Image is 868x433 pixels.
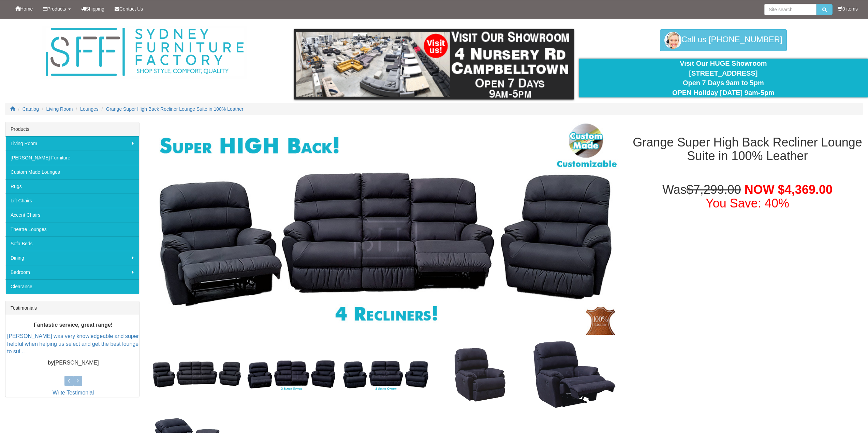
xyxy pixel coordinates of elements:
[5,265,139,279] a: Bedroom
[42,26,247,79] img: Sydney Furniture Factory
[764,4,816,15] input: Site search
[687,183,741,197] del: $7,299.00
[5,222,139,236] a: Theatre Lounges
[46,106,73,112] a: Living Room
[5,179,139,194] a: Rugs
[5,279,139,294] a: Clearance
[5,301,139,315] div: Testimonials
[76,0,110,17] a: Shipping
[7,333,139,355] a: [PERSON_NAME] was very knowledgeable and super helpful when helping us select and get the best lo...
[80,106,99,112] a: Lounges
[745,183,833,197] span: NOW $4,369.00
[584,59,863,97] div: Visit Our HUGE Showroom [STREET_ADDRESS] Open 7 Days 9am to 5pm OPEN Holiday [DATE] 9am-5pm
[5,251,139,265] a: Dining
[10,0,38,17] a: Home
[86,6,105,12] span: Shipping
[20,6,33,12] span: Home
[7,359,139,367] p: [PERSON_NAME]
[5,136,139,151] a: Living Room
[106,106,244,112] a: Grange Super High Back Recliner Lounge Suite in 100% Leather
[109,0,148,17] a: Contact Us
[23,106,39,112] a: Catalog
[53,390,94,396] a: Write Testimonial
[294,29,573,99] img: showroom.gif
[838,5,858,12] li: 0 items
[5,194,139,208] a: Lift Chairs
[5,151,139,165] a: [PERSON_NAME] Furniture
[38,0,76,17] a: Products
[5,208,139,222] a: Accent Chairs
[632,136,863,163] h1: Grange Super High Back Recliner Lounge Suite in 100% Leather
[47,360,54,366] b: by
[119,6,143,12] span: Contact Us
[47,6,66,12] span: Products
[5,165,139,179] a: Custom Made Lounges
[632,183,863,210] h1: Was
[706,196,789,210] font: You Save: 40%
[5,236,139,251] a: Sofa Beds
[5,122,139,136] div: Products
[34,322,113,328] b: Fantastic service, great range!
